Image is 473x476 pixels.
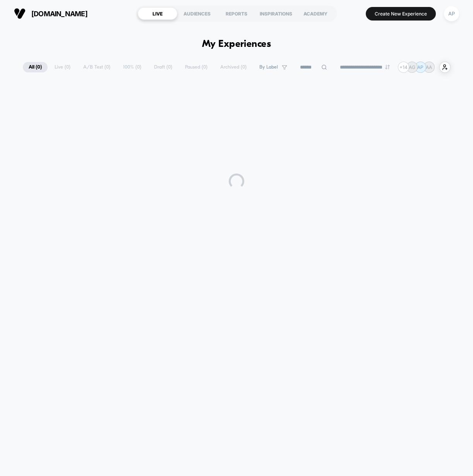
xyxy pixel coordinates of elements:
button: Create New Experience [366,7,436,21]
span: [DOMAIN_NAME] [31,10,87,18]
div: REPORTS [217,7,256,20]
div: LIVE [138,7,177,20]
p: AA [426,64,432,70]
img: end [385,65,390,69]
p: AG [409,64,415,70]
p: AP [417,64,423,70]
h1: My Experiences [202,39,271,50]
img: Visually logo [14,8,26,19]
span: By Label [259,64,278,70]
div: AP [444,6,459,21]
button: [DOMAIN_NAME] [12,7,90,20]
div: ACADEMY [296,7,335,20]
div: INSPIRATIONS [256,7,296,20]
div: AUDIENCES [177,7,217,20]
span: All ( 0 ) [23,62,48,72]
button: AP [442,6,461,22]
div: + 14 [398,62,409,73]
